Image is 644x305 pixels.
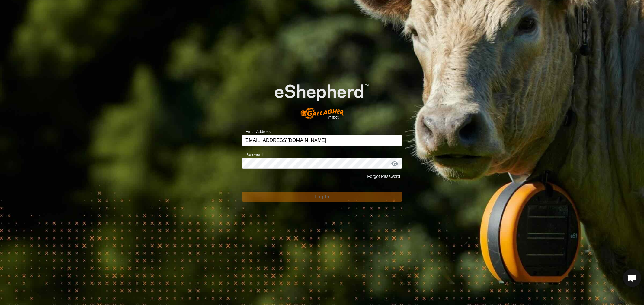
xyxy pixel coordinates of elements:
span: Log In [315,194,329,199]
label: Password [242,152,263,158]
a: Forgot Password [367,174,400,179]
button: Log In [242,192,402,202]
input: Email Address [242,135,402,146]
label: Email Address [242,129,271,135]
div: Open chat [623,269,641,287]
img: E-shepherd Logo [258,71,386,126]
